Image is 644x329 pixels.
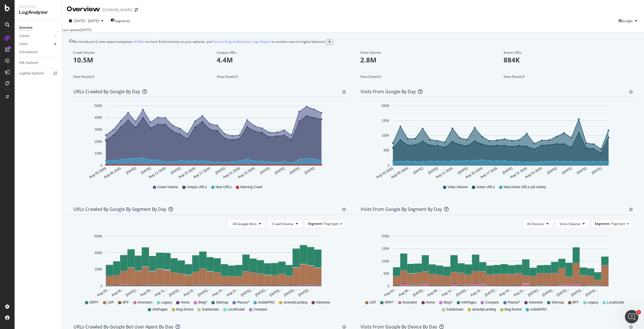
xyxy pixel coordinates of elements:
[94,251,102,255] text: 400K
[370,300,376,305] span: LDP
[73,55,203,65] p: 10.5M
[222,166,241,179] text: Aug 21 2025
[530,307,547,312] span: mobileFRC
[19,60,38,66] div: URL Explorer
[595,221,610,226] span: Segment
[361,233,630,298] svg: A chart.
[427,166,438,175] text: [DATE]
[272,221,294,226] span: Crawl Volume
[457,166,468,175] text: [DATE]
[170,166,181,175] text: [DATE]
[253,307,267,312] span: Compare
[447,185,468,190] span: Visits Volume
[524,166,543,179] text: Aug 23 2025
[381,104,389,108] text: 200K
[138,300,153,305] span: #nomatch
[289,166,300,175] text: [DATE]
[629,325,633,329] div: gear
[444,300,453,305] span: Blog/*
[387,164,389,167] text: 0
[148,166,166,179] text: Aug 11 2025
[342,325,346,329] div: gear
[237,166,256,179] text: Aug 23 2025
[80,27,91,32] div: [DATE]
[88,166,107,179] text: Aug 03 2025
[629,90,633,94] div: gear
[67,4,100,14] div: Overview
[74,18,99,23] span: [DATE] - [DATE]
[267,219,303,228] button: Crawl Volume
[546,166,557,175] text: [DATE]
[67,16,106,25] button: [DATE] - [DATE]
[19,41,52,47] a: Visits
[607,300,624,305] span: LocalGuide
[110,16,130,25] button: Segments
[19,33,29,39] div: Crawls
[555,219,590,228] button: Visits Volume
[274,166,285,175] text: [DATE]
[485,300,499,305] span: Compare
[19,60,58,66] a: URL Explorer
[73,206,166,212] div: URLs Crawled by Google By Segment By Day
[381,119,389,123] text: 150K
[622,18,633,23] span: Google
[502,166,513,175] text: [DATE]
[19,9,57,16] div: LogAnalyzer
[504,50,633,55] div: Active URLs
[509,166,528,179] text: Aug 21 2025
[19,25,33,31] div: Overview
[192,166,211,179] text: Aug 17 2025
[508,300,520,305] span: Places/*
[505,307,522,312] span: blog.forrent
[403,300,417,305] span: #nomatch
[94,151,102,155] text: 100K
[94,234,102,238] text: 600K
[125,166,137,175] text: [DATE]
[114,18,130,23] span: Segments
[381,134,389,137] text: 100K
[504,74,523,79] span: View Details
[360,74,379,79] span: View Details
[361,102,630,179] div: A chart.
[62,27,91,32] div: Last update
[73,89,140,94] div: URLs Crawled by Google by day
[412,166,424,175] text: [DATE]
[258,300,275,305] span: mobileFRC
[560,221,580,226] span: Visits Volume
[385,300,394,305] span: SRP/*
[561,166,572,175] text: [DATE]
[19,41,27,47] div: Visits
[198,300,207,305] span: Blog/*
[308,221,323,226] span: Segment
[123,300,129,305] span: BFF
[228,219,266,228] button: All Google Bots
[217,55,346,65] p: 4.4M
[611,221,625,226] span: Pagetype
[217,50,346,55] div: Unique URLs
[446,307,463,312] span: Subdomain
[94,128,102,132] text: 300K
[361,206,442,212] div: Visits from Google By Segment By Day
[461,300,476,305] span: InfoPages
[100,284,102,288] text: 0
[19,71,44,76] div: Logfiles Explorer
[316,300,330,305] span: Advertise
[102,7,132,13] div: [DOMAIN_NAME]
[361,89,416,94] div: Visits from Google by day
[19,49,58,55] a: Conversions
[360,55,490,65] p: 2.8M
[342,90,346,94] div: gear
[216,300,228,305] span: Sitemap
[94,268,102,272] text: 200K
[324,221,339,226] span: Pagetype
[217,74,236,79] span: View Details
[89,300,99,305] span: SRP/*
[228,307,245,312] span: LocalGuide
[576,166,587,175] text: [DATE]
[187,185,207,190] span: Unique URLs
[19,4,57,9] div: Analytics
[161,300,172,305] span: Legacy
[73,102,343,179] svg: A chart.
[636,310,641,314] span: 1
